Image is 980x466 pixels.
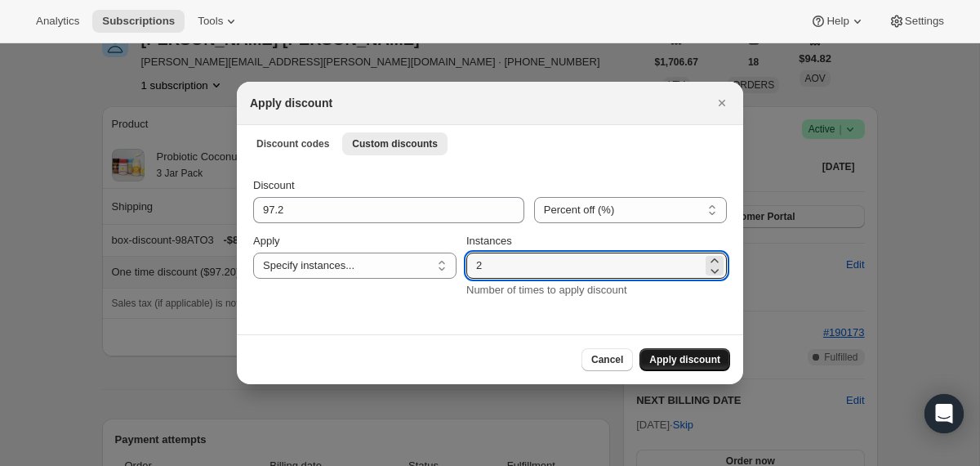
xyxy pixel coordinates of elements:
[581,348,633,371] button: Cancel
[102,15,175,28] span: Subscriptions
[342,132,448,155] button: Custom discounts
[253,235,280,247] span: Apply
[256,137,329,150] span: Discount codes
[352,137,438,150] span: Custom discounts
[253,179,295,191] span: Discount
[710,92,733,114] button: Close
[198,15,223,28] span: Tools
[826,15,849,28] span: Help
[924,394,964,433] div: Open Intercom Messenger
[639,348,730,371] button: Apply discount
[26,10,89,33] button: Analytics
[905,15,944,28] span: Settings
[466,235,512,247] span: Instances
[879,10,954,33] button: Settings
[92,10,185,33] button: Subscriptions
[466,284,627,296] span: Number of times to apply discount
[188,10,249,33] button: Tools
[800,10,875,33] button: Help
[247,132,339,155] button: Discount codes
[237,161,743,334] div: Custom discounts
[591,353,623,366] span: Cancel
[36,15,79,28] span: Analytics
[250,95,332,111] h2: Apply discount
[649,353,720,366] span: Apply discount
